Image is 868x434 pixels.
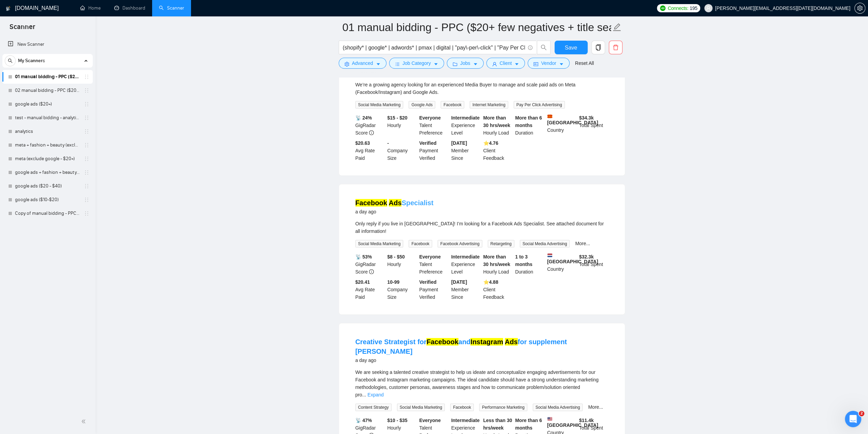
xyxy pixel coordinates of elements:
span: My Scanners [18,54,45,68]
a: Creative Strategist forFacebookandInstagram Adsfor supplement [PERSON_NAME] [355,338,567,355]
div: Country [546,114,578,137]
button: barsJob Categorycaret-down [389,58,444,69]
div: Client Feedback [482,278,514,301]
span: holder [84,74,89,80]
span: Client [500,59,512,67]
div: Only reply if you live in Europe! I’m looking for a Facebook Ads Specialist. See attached documen... [355,220,608,235]
b: $ 32.3k [579,254,594,260]
b: More than 6 months [515,418,542,431]
b: $ 34.3k [579,115,594,121]
div: GigRadar Score [354,114,386,137]
div: Total Spent [578,253,610,276]
span: Social Media Advertising [533,404,583,411]
b: $20.63 [355,140,370,146]
b: Verified [419,140,437,146]
div: Experience Level [450,253,482,276]
b: [GEOGRAPHIC_DATA] [547,417,598,428]
span: 2 [859,411,864,416]
span: Social Media Advertising [520,240,570,248]
span: Facebook [450,404,474,411]
button: userClientcaret-down [486,58,525,69]
span: holder [84,88,89,93]
a: Facebook AdsSpecialist [355,199,433,207]
b: Everyone [419,418,441,423]
span: caret-down [514,61,519,67]
a: Reset All [575,59,594,67]
span: Content Strategy [355,404,392,411]
b: [GEOGRAPHIC_DATA] [547,114,598,125]
button: setting [854,3,865,14]
div: Hourly [386,253,418,276]
span: holder [84,170,89,175]
a: meta + fashion + beauty (exclude google - $20+) [15,138,80,152]
span: Social Media Marketing [355,101,403,109]
span: holder [84,115,89,121]
li: My Scanners [2,54,93,220]
input: Scanner name... [342,19,611,36]
button: delete [609,41,622,54]
b: Verified [419,279,437,285]
div: Talent Preference [418,114,450,137]
a: Copy of manual bidding - PPC ($20+ few negatives + title search) [15,207,80,220]
span: Job Category [402,59,431,67]
mark: Facebook [355,199,387,207]
b: $8 - $50 [387,254,404,260]
span: holder [84,129,89,134]
b: Intermediate [451,418,480,423]
span: caret-down [433,61,438,67]
div: Payment Verified [418,278,450,301]
mark: Ads [389,199,402,207]
span: info-circle [369,130,374,135]
b: $15 - $20 [387,115,407,121]
mark: Ads [505,338,518,346]
span: caret-down [473,61,478,67]
b: 📡 53% [355,254,372,260]
div: Payment Verified [418,139,450,162]
button: Save [555,41,588,54]
img: upwork-logo.png [660,5,665,11]
span: Vendor [541,59,556,67]
b: $20.41 [355,279,370,285]
b: 📡 24% [355,115,372,121]
span: double-left [81,418,88,425]
b: More than 30 hrs/week [483,254,510,267]
span: Save [565,43,577,52]
span: holder [84,211,89,216]
span: holder [84,156,89,162]
b: ⭐️ 4.76 [483,140,498,146]
a: 02 manual bidding - PPC ($20+ few negatives + full search) [15,84,80,97]
span: edit [613,23,621,32]
span: user [492,61,497,67]
button: search [537,41,550,54]
a: google ads ($20+) [15,97,80,111]
b: More than 30 hrs/week [483,115,510,128]
div: a day ago [355,208,433,216]
b: $10 - $35 [387,418,407,423]
b: 📡 47% [355,418,372,423]
div: Hourly Load [482,114,514,137]
a: More... [588,404,603,410]
a: test - manual bidding - analytics (no negatives) [15,111,80,125]
span: idcard [533,61,538,67]
div: a day ago [355,356,608,364]
b: [GEOGRAPHIC_DATA] [547,253,598,264]
span: copy [592,44,605,51]
div: GigRadar Score [354,253,386,276]
span: Google Ads [409,101,435,109]
div: Avg Rate Paid [354,278,386,301]
div: Company Size [386,278,418,301]
a: google ads + fashion + beauty ($1+) [15,166,80,179]
span: holder [84,142,89,148]
b: [DATE] [451,140,467,146]
span: caret-down [376,61,381,67]
div: Member Since [450,139,482,162]
b: ⭐️ 4.88 [483,279,498,285]
a: meta (exclude google - $20+) [15,152,80,166]
div: Avg Rate Paid [354,139,386,162]
span: caret-down [559,61,564,67]
div: We’re a growing agency looking for an experienced Media Buyer to manage and scale paid ads on Met... [355,81,608,96]
div: Total Spent [578,114,610,137]
b: [DATE] [451,279,467,285]
b: Intermediate [451,115,480,121]
span: holder [84,197,89,202]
